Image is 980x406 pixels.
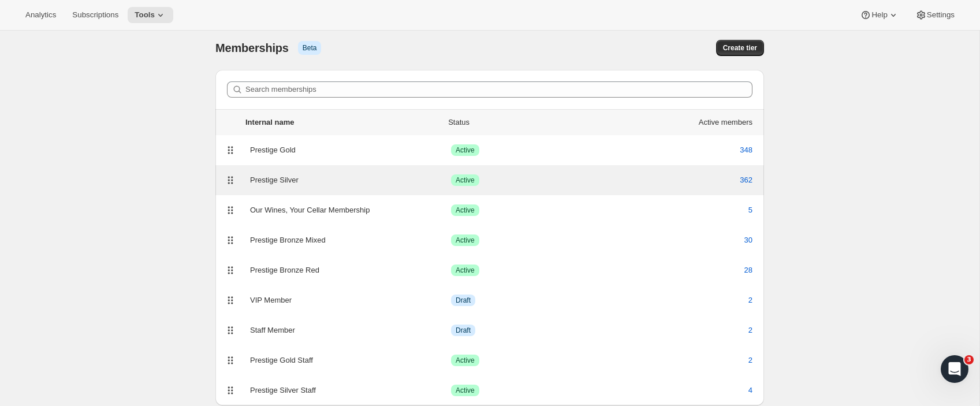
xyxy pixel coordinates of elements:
div: Our Wines, Your Cellar Membership [250,204,451,216]
button: 5 [741,201,759,219]
span: Draft [456,326,471,335]
span: Analytics [25,10,56,20]
span: Tools [135,10,155,20]
div: Prestige Gold Staff [250,355,451,366]
input: Search memberships [245,81,752,98]
div: Prestige Bronze Red [250,265,451,276]
span: 28 [744,265,752,276]
button: 362 [733,171,759,189]
div: Internal name [245,117,295,128]
span: 348 [740,144,752,156]
span: Settings [927,10,955,20]
button: 2 [741,351,759,370]
span: 4 [748,385,752,396]
span: Active [456,266,475,275]
span: Active [456,356,475,365]
div: Status [448,117,600,128]
button: 30 [737,231,759,249]
span: 2 [748,325,752,336]
button: 348 [733,141,759,159]
span: Active [456,176,475,185]
button: Tools [128,7,173,23]
span: 5 [748,204,752,216]
span: 2 [748,295,752,306]
div: Prestige Gold [250,144,451,156]
span: Help [871,10,887,20]
button: Settings [908,7,962,23]
button: 2 [741,291,759,310]
span: Beta [303,43,317,53]
span: Draft [456,296,471,305]
div: Active members [699,117,752,128]
div: Prestige Silver Staff [250,385,451,396]
div: VIP Member [250,295,451,306]
span: 2 [748,355,752,366]
div: Prestige Silver [250,174,451,186]
span: Active [456,206,475,215]
button: Create tier [716,40,764,56]
div: Staff Member [250,325,451,336]
button: 4 [741,381,759,400]
button: 2 [741,321,759,340]
span: Subscriptions [72,10,118,20]
span: 362 [740,174,752,186]
button: Subscriptions [65,7,125,23]
span: Memberships [215,41,289,55]
span: Active [456,146,475,155]
button: Analytics [18,7,63,23]
button: Help [853,7,906,23]
span: 3 [964,355,974,364]
iframe: Intercom live chat [941,355,968,383]
div: Prestige Bronze Mixed [250,234,451,246]
span: Create tier [723,43,757,53]
span: 30 [744,234,752,246]
button: 28 [737,261,759,280]
span: Active [456,386,475,395]
span: Active [456,236,475,245]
